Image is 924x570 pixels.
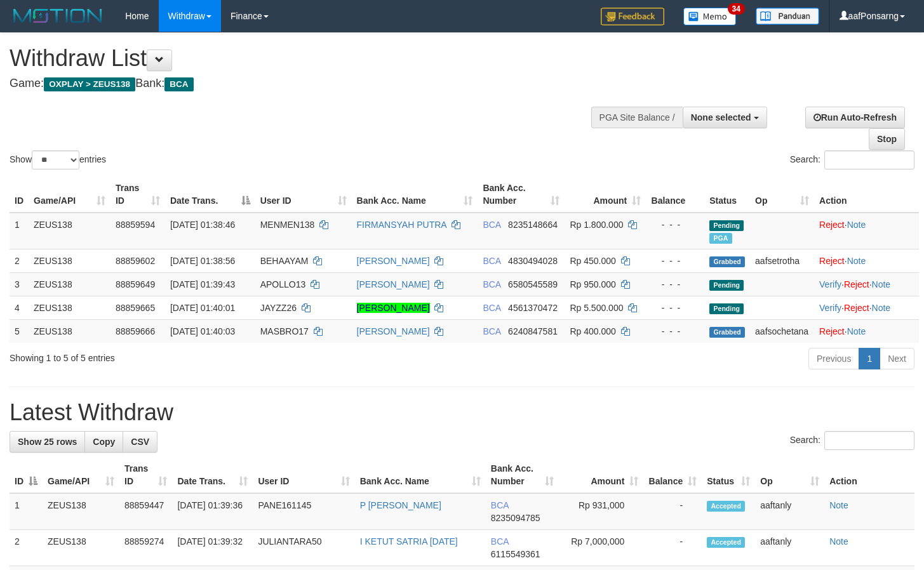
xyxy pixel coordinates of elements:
[10,400,914,425] h1: Latest Withdraw
[116,326,155,336] span: 88859666
[808,348,859,369] a: Previous
[728,3,745,15] span: 34
[355,457,486,493] th: Bank Acc. Name: activate to sort column ascending
[116,303,155,313] span: 88859665
[352,176,478,213] th: Bank Acc. Name: activate to sort column ascending
[32,150,79,169] select: Showentries
[253,457,354,493] th: User ID: activate to sort column ascending
[643,530,702,566] td: -
[643,457,702,493] th: Balance: activate to sort column ascending
[570,279,615,289] span: Rp 950.000
[29,213,110,249] td: ZEUS138
[119,493,172,530] td: 88859447
[10,46,603,71] h1: Withdraw List
[559,493,643,530] td: Rp 931,000
[483,256,500,266] span: BCA
[483,326,500,336] span: BCA
[170,279,235,289] span: [DATE] 01:39:43
[814,296,919,319] td: · ·
[709,327,745,338] span: Grabbed
[683,107,767,128] button: None selected
[750,176,814,213] th: Op: activate to sort column ascending
[819,303,841,313] a: Verify
[819,326,845,336] a: Reject
[755,457,824,493] th: Op: activate to sort column ascending
[709,303,744,314] span: Pending
[651,218,699,231] div: - - -
[643,493,702,530] td: -
[651,325,699,338] div: - - -
[683,8,737,25] img: Button%20Memo.svg
[847,256,866,266] a: Note
[131,437,149,447] span: CSV
[10,493,43,530] td: 1
[651,255,699,267] div: - - -
[116,220,155,230] span: 88859594
[165,176,255,213] th: Date Trans.: activate to sort column descending
[491,500,509,510] span: BCA
[844,279,869,289] a: Reject
[570,256,615,266] span: Rp 450.000
[43,530,119,566] td: ZEUS138
[164,77,193,91] span: BCA
[491,513,540,523] span: Copy 8235094785 to clipboard
[44,77,135,91] span: OXPLAY > ZEUS138
[872,279,891,289] a: Note
[170,220,235,230] span: [DATE] 01:38:46
[824,150,914,169] input: Search:
[478,176,565,213] th: Bank Acc. Number: activate to sort column ascending
[704,176,750,213] th: Status
[18,437,77,447] span: Show 25 rows
[260,326,309,336] span: MASBRO17
[750,249,814,272] td: aafsetrotha
[116,279,155,289] span: 88859649
[508,279,558,289] span: Copy 6580545589 to clipboard
[646,176,704,213] th: Balance
[10,176,29,213] th: ID
[43,457,119,493] th: Game/API: activate to sort column ascending
[601,8,664,25] img: Feedback.jpg
[10,249,29,272] td: 2
[491,549,540,559] span: Copy 6115549361 to clipboard
[790,431,914,450] label: Search:
[483,303,500,313] span: BCA
[755,493,824,530] td: aaftanly
[756,8,819,25] img: panduan.png
[483,220,500,230] span: BCA
[707,537,745,548] span: Accepted
[116,256,155,266] span: 88859602
[491,536,509,547] span: BCA
[10,213,29,249] td: 1
[709,256,745,267] span: Grabbed
[707,501,745,512] span: Accepted
[10,319,29,343] td: 5
[819,279,841,289] a: Verify
[814,319,919,343] td: ·
[255,176,352,213] th: User ID: activate to sort column ascending
[591,107,683,128] div: PGA Site Balance /
[10,431,85,453] a: Show 25 rows
[651,278,699,291] div: - - -
[570,303,623,313] span: Rp 5.500.000
[755,530,824,566] td: aaftanly
[170,256,235,266] span: [DATE] 01:38:56
[508,256,558,266] span: Copy 4830494028 to clipboard
[814,272,919,296] td: · ·
[29,272,110,296] td: ZEUS138
[260,303,297,313] span: JAYZZ26
[750,319,814,343] td: aafsochetana
[559,530,643,566] td: Rp 7,000,000
[486,457,559,493] th: Bank Acc. Number: activate to sort column ascending
[508,303,558,313] span: Copy 4561370472 to clipboard
[819,256,845,266] a: Reject
[10,6,106,25] img: MOTION_logo.png
[819,220,845,230] a: Reject
[691,112,751,123] span: None selected
[814,249,919,272] td: ·
[508,326,558,336] span: Copy 6240847581 to clipboard
[170,326,235,336] span: [DATE] 01:40:03
[10,296,29,319] td: 4
[859,348,880,369] a: 1
[260,220,315,230] span: MENMEN138
[709,233,732,244] span: Marked by aaftanly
